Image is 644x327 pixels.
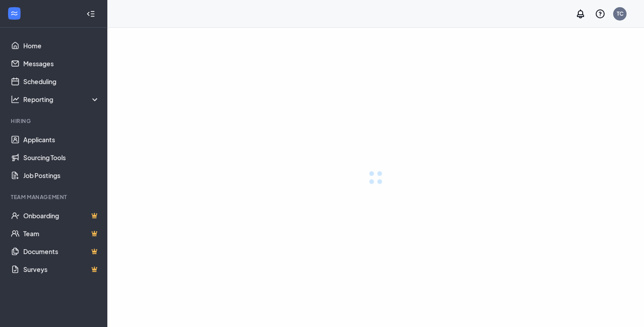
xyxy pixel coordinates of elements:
div: TC [617,10,623,17]
svg: QuestionInfo [595,8,606,19]
a: DocumentsCrown [23,242,100,260]
a: Sourcing Tools [23,149,100,166]
div: Hiring [11,117,98,125]
svg: Notifications [575,8,586,19]
div: Team Management [11,193,98,201]
svg: Collapse [86,9,95,18]
svg: Analysis [11,95,20,104]
a: TeamCrown [23,225,100,242]
div: Reporting [23,95,100,104]
a: SurveysCrown [23,260,100,278]
a: Messages [23,55,100,72]
a: Applicants [23,131,100,149]
svg: WorkstreamLogo [10,9,19,18]
a: Job Postings [23,166,100,184]
a: Home [23,37,100,55]
a: OnboardingCrown [23,207,100,225]
a: Scheduling [23,72,100,90]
